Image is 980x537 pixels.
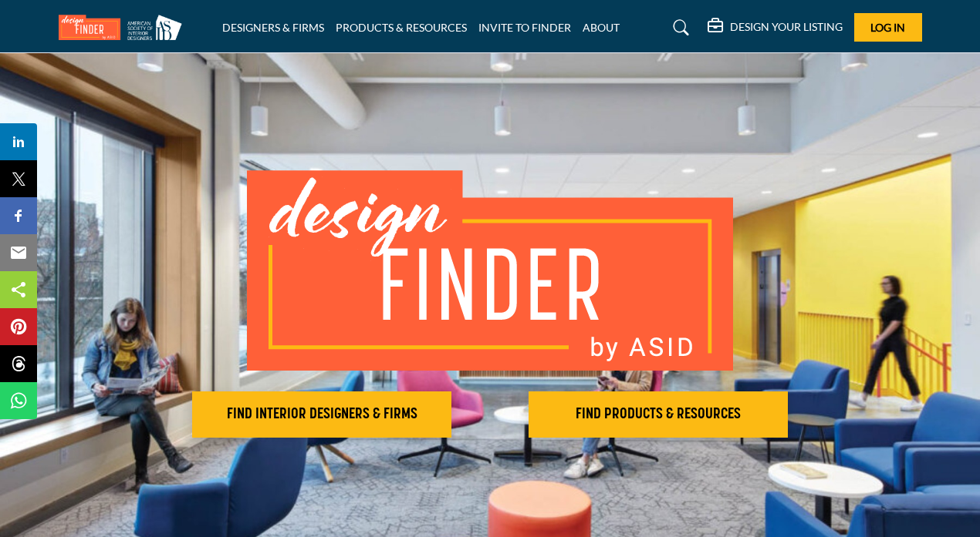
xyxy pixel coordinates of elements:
a: Search [658,15,699,40]
a: INVITE TO FINDER [478,21,571,34]
span: Log In [870,21,905,34]
button: FIND INTERIOR DESIGNERS & FIRMS [192,391,451,438]
img: Site Logo [59,15,190,40]
div: DESIGN YOUR LISTING [708,18,843,37]
h5: DESIGN YOUR LISTING [730,20,843,34]
a: PRODUCTS & RESOURCES [336,21,467,34]
a: DESIGNERS & FIRMS [222,21,324,34]
button: FIND PRODUCTS & RESOURCES [529,391,788,438]
img: image [247,170,733,371]
a: ABOUT [583,21,620,34]
h2: FIND INTERIOR DESIGNERS & FIRMS [197,405,447,424]
button: Log In [854,13,922,42]
h2: FIND PRODUCTS & RESOURCES [533,405,783,424]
